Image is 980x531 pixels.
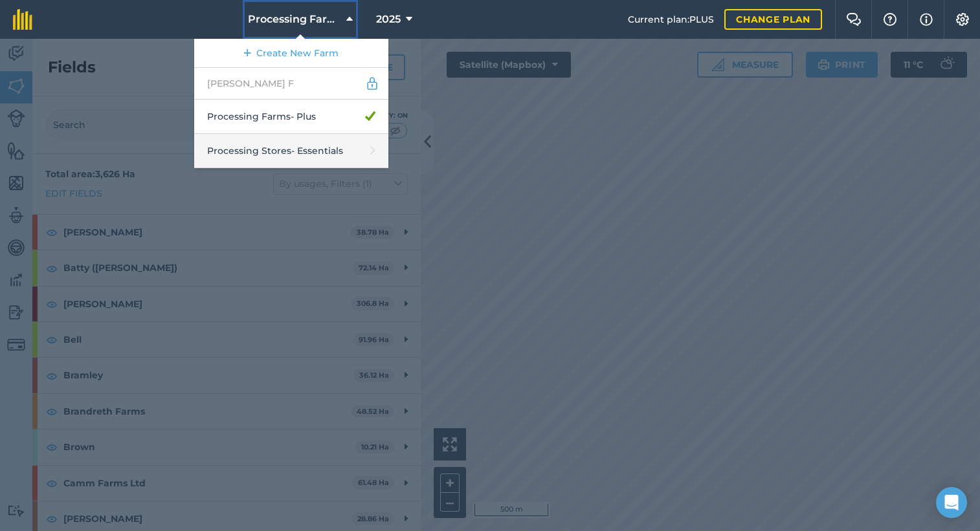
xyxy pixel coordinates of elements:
[955,13,970,26] img: A cog icon
[194,134,388,168] a: Processing Stores- Essentials
[376,12,401,27] span: 2025
[365,76,379,91] img: svg+xml;base64,PD94bWwgdmVyc2lvbj0iMS4wIiBlbmNvZGluZz0idXRmLTgiPz4KPCEtLSBHZW5lcmF0b3I6IEFkb2JlIE...
[13,9,32,30] img: fieldmargin Logo
[194,68,388,100] a: [PERSON_NAME] F
[846,13,862,26] img: Two speech bubbles overlapping with the left bubble in the forefront
[936,487,967,518] div: Open Intercom Messenger
[194,39,388,68] a: Create New Farm
[628,12,714,27] span: Current plan : PLUS
[194,100,388,134] a: Processing Farms- Plus
[920,12,933,27] img: svg+xml;base64,PHN2ZyB4bWxucz0iaHR0cDovL3d3dy53My5vcmcvMjAwMC9zdmciIHdpZHRoPSIxNyIgaGVpZ2h0PSIxNy...
[882,13,898,26] img: A question mark icon
[724,9,822,30] a: Change plan
[248,12,341,27] span: Processing Farms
